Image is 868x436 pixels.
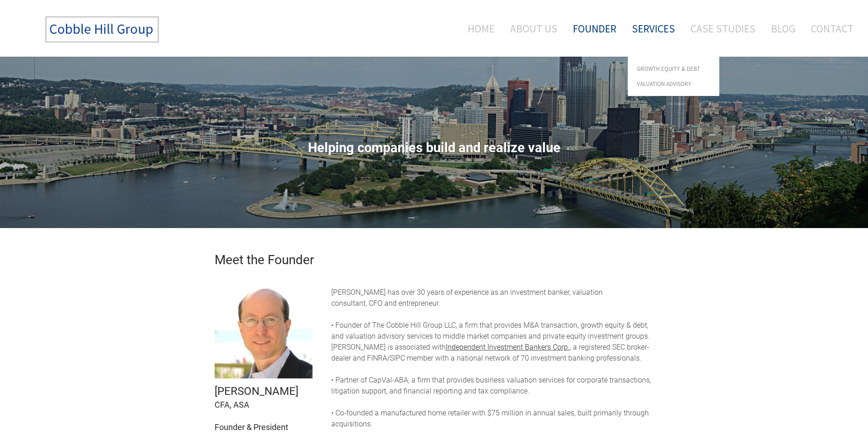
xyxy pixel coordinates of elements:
a: Services [625,10,682,48]
a: Home [454,10,501,48]
span: Valuation Advisory [637,81,710,87]
a: Independent Investment Bankers Corp. [446,343,570,351]
img: The Cobble Hill Group LLC [35,10,172,50]
font: [PERSON_NAME] [215,385,298,398]
img: Picture [215,281,313,378]
span: Helping companies build and realize value [308,140,561,155]
font: Founder & President [215,422,288,432]
span: • Partner of CapVal-ABA, a firm that provides business valuation services for corporate transacti... [331,376,651,395]
span: • Founder of The Cobble Hill Group LLC, a firm that provides M&A transaction, growth equity & deb... [331,321,650,340]
font: CFA, ASA [215,400,249,409]
a: Valuation Advisory [628,76,719,91]
font: [PERSON_NAME] has over 30 years of experience as an investment banker, valuation consultant, CFO ... [331,288,603,308]
a: Case Studies [684,10,762,48]
a: Growth Equity & Debt [628,61,719,76]
a: About Us [503,10,564,48]
a: Founder [566,10,623,48]
h2: Meet the Founder [215,254,654,266]
a: Blog [764,10,802,48]
a: Contact [804,10,853,48]
span: Growth Equity & Debt [637,66,710,72]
